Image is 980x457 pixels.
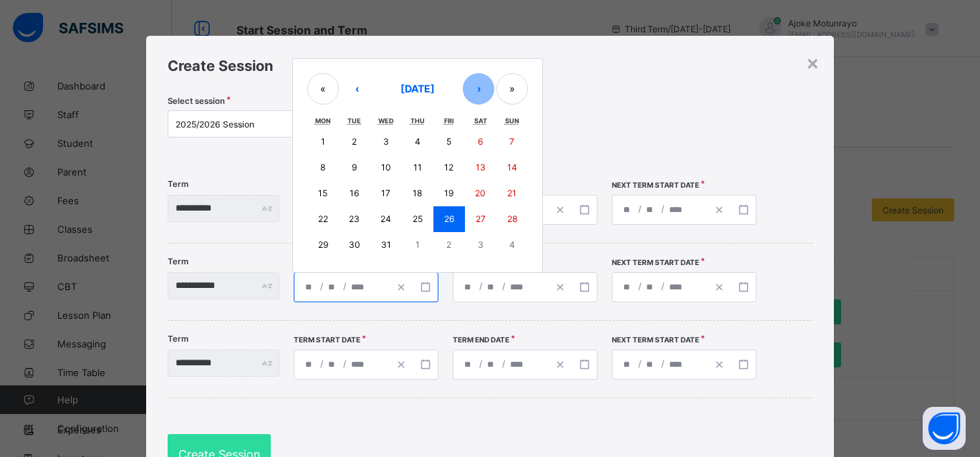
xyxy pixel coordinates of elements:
span: / [637,203,643,215]
abbr: December 5, 2025 [446,136,451,147]
abbr: December 17, 2025 [381,188,390,198]
button: December 5, 2025 [433,129,465,155]
abbr: December 25, 2025 [413,213,423,224]
abbr: Wednesday [378,117,394,125]
button: December 18, 2025 [402,181,433,206]
span: / [660,203,666,215]
abbr: December 30, 2025 [349,239,360,250]
button: December 2, 2025 [339,129,370,155]
button: December 31, 2025 [370,232,402,258]
label: Term [168,256,188,266]
button: December 11, 2025 [402,155,433,181]
button: December 30, 2025 [339,232,370,258]
button: December 29, 2025 [307,232,339,258]
button: January 1, 2026 [402,232,433,258]
span: / [478,280,484,292]
button: December 24, 2025 [370,206,402,232]
abbr: December 22, 2025 [318,213,328,224]
abbr: December 19, 2025 [444,188,453,198]
abbr: December 1, 2025 [321,136,325,147]
abbr: Tuesday [347,117,361,125]
abbr: December 12, 2025 [444,162,453,173]
abbr: December 29, 2025 [318,239,328,250]
abbr: December 21, 2025 [507,188,517,198]
label: Term [168,179,188,189]
button: December 15, 2025 [307,181,339,206]
abbr: December 20, 2025 [475,188,486,198]
button: December 17, 2025 [370,181,402,206]
button: December 1, 2025 [307,129,339,155]
button: December 12, 2025 [433,155,465,181]
div: 2025/2026 Session [176,119,428,130]
button: » [496,73,528,105]
button: ‹ [341,73,373,105]
button: December 16, 2025 [339,181,370,206]
button: December 20, 2025 [465,181,496,206]
span: Select session [168,96,225,106]
button: December 13, 2025 [465,155,496,181]
button: December 22, 2025 [307,206,339,232]
abbr: December 11, 2025 [413,162,422,173]
button: Open asap [923,407,966,450]
button: December 7, 2025 [496,129,528,155]
span: [DATE] [400,82,435,95]
abbr: December 16, 2025 [350,188,359,198]
button: December 21, 2025 [496,181,528,206]
abbr: December 6, 2025 [478,136,483,147]
span: / [319,280,325,292]
span: / [637,357,643,370]
span: / [501,280,506,292]
abbr: Saturday [474,117,487,125]
span: Term End Date [453,335,509,344]
span: / [342,357,347,370]
abbr: December 23, 2025 [349,213,360,224]
abbr: December 27, 2025 [476,213,486,224]
button: January 4, 2026 [496,232,528,258]
button: « [307,73,339,105]
button: December 28, 2025 [496,206,528,232]
abbr: Thursday [410,117,425,125]
abbr: Sunday [505,117,519,125]
span: Next Term Start Date [612,181,699,189]
abbr: December 4, 2025 [415,136,421,147]
abbr: December 8, 2025 [320,162,325,173]
abbr: January 1, 2026 [415,239,420,250]
abbr: December 18, 2025 [413,188,422,198]
button: [DATE] [375,73,461,105]
abbr: January 4, 2026 [509,239,515,250]
span: / [660,280,666,292]
span: / [478,357,484,370]
span: / [637,280,643,292]
button: December 4, 2025 [402,129,433,155]
button: December 8, 2025 [307,155,339,181]
span: Create Session [168,57,273,74]
button: December 6, 2025 [465,129,496,155]
button: December 19, 2025 [433,181,465,206]
button: › [463,73,494,105]
abbr: January 3, 2026 [478,239,484,250]
abbr: January 2, 2026 [446,239,451,250]
button: December 26, 2025 [433,206,465,232]
abbr: Monday [315,117,331,125]
span: Term Start Date [294,335,360,344]
button: December 9, 2025 [339,155,370,181]
abbr: December 31, 2025 [381,239,391,250]
abbr: December 2, 2025 [352,136,357,147]
abbr: December 14, 2025 [507,162,517,173]
span: / [660,357,666,370]
span: / [501,357,506,370]
abbr: December 26, 2025 [444,213,454,224]
abbr: December 24, 2025 [380,213,391,224]
abbr: December 15, 2025 [318,188,327,198]
abbr: December 3, 2025 [383,136,389,147]
span: / [342,280,347,292]
abbr: Friday [444,117,454,125]
button: January 3, 2026 [465,232,496,258]
abbr: December 28, 2025 [507,213,517,224]
abbr: December 13, 2025 [476,162,486,173]
button: December 3, 2025 [370,129,402,155]
abbr: December 9, 2025 [352,162,357,173]
button: December 23, 2025 [339,206,370,232]
button: December 27, 2025 [465,206,496,232]
abbr: December 7, 2025 [509,136,514,147]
